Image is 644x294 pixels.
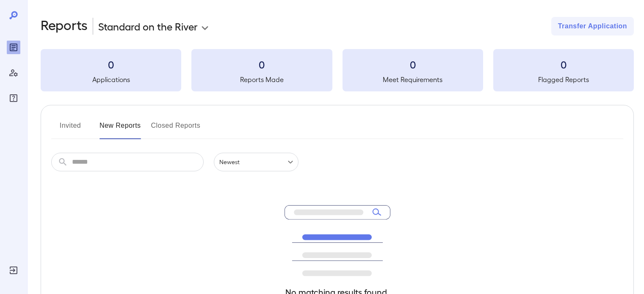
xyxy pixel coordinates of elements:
[51,119,89,139] button: Invited
[41,17,88,36] h2: Reports
[343,58,483,71] h3: 0
[41,58,181,71] h3: 0
[7,91,20,105] div: FAQ
[151,119,201,139] button: Closed Reports
[214,153,299,171] div: Newest
[551,17,634,36] button: Transfer Application
[191,58,332,71] h3: 0
[98,19,198,33] p: Standard on the River
[7,264,20,277] div: Log Out
[493,74,634,85] h5: Flagged Reports
[41,49,634,91] summary: 0Applications0Reports Made0Meet Requirements0Flagged Reports
[7,66,20,80] div: Manage Users
[41,74,181,85] h5: Applications
[343,74,483,85] h5: Meet Requirements
[493,58,634,71] h3: 0
[191,74,332,85] h5: Reports Made
[7,41,20,54] div: Reports
[100,119,141,139] button: New Reports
